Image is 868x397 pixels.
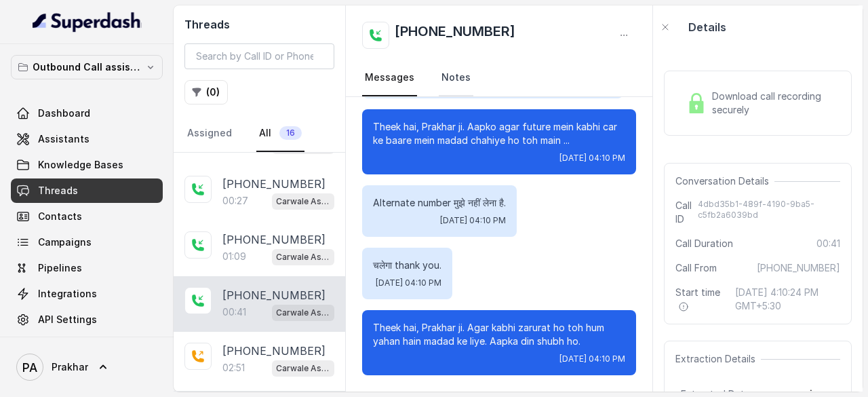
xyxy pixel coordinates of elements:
[222,231,325,248] p: [PHONE_NUMBER]
[362,60,636,96] nav: Tabs
[698,199,840,226] span: 4dbd35b1-489f-4190-9ba5-c5fb2a6039bd
[11,204,163,229] a: Contacts
[33,11,142,33] img: light.svg
[373,321,625,348] p: Theek hai, Prakhar ji. Agar kabhi zarurat ho toh hum yahan hain madad ke liye. Aapka din shubh ho.
[276,306,330,320] p: Carwale Assistant
[276,250,330,264] p: Carwale Assistant
[712,90,835,117] span: Download call recording securely
[675,237,733,250] span: Call Duration
[38,313,97,326] span: API Settings
[11,101,163,126] a: Dashboard
[11,153,163,177] a: Knowledge Bases
[33,59,141,75] p: Outbound Call assistant
[52,360,88,374] span: Prakhar
[38,210,82,223] span: Contacts
[559,354,625,364] span: [DATE] 04:10 PM
[675,199,698,226] span: Call ID
[686,93,707,113] img: Lock Icon
[276,362,330,375] p: Carwale Assistant
[38,184,78,197] span: Threads
[757,261,840,275] span: [PHONE_NUMBER]
[222,176,325,192] p: [PHONE_NUMBER]
[222,305,246,319] p: 00:41
[559,153,625,164] span: [DATE] 04:10 PM
[11,230,163,254] a: Campaigns
[222,343,325,359] p: [PHONE_NUMBER]
[222,361,245,375] p: 02:51
[11,127,163,151] a: Assistants
[184,16,334,33] h2: Threads
[11,282,163,306] a: Integrations
[38,132,90,146] span: Assistants
[675,352,761,366] span: Extraction Details
[279,126,302,140] span: 16
[38,235,92,249] span: Campaigns
[184,115,334,152] nav: Tabs
[362,60,417,96] a: Messages
[22,360,37,375] text: PA
[222,194,248,208] p: 00:27
[816,237,840,250] span: 00:41
[38,261,82,275] span: Pipelines
[38,107,90,120] span: Dashboard
[688,19,726,35] p: Details
[440,215,506,226] span: [DATE] 04:10 PM
[373,120,625,147] p: Theek hai, Prakhar ji. Aapko agar future mein kabhi car ke baare mein madad chahiye ho toh main ...
[439,60,473,96] a: Notes
[38,287,97,301] span: Integrations
[11,307,163,332] a: API Settings
[11,178,163,203] a: Threads
[373,196,506,210] p: Alternate number मुझे नहीं लेना है.
[735,286,840,313] span: [DATE] 4:10:24 PM GMT+5:30
[276,195,330,208] p: Carwale Assistant
[38,158,123,172] span: Knowledge Bases
[373,259,441,272] p: चलेगा thank you.
[256,115,304,152] a: All16
[222,250,246,263] p: 01:09
[11,256,163,280] a: Pipelines
[184,115,235,152] a: Assigned
[222,287,325,303] p: [PHONE_NUMBER]
[675,174,774,188] span: Conversation Details
[11,55,163,79] button: Outbound Call assistant
[395,22,515,49] h2: [PHONE_NUMBER]
[675,261,717,275] span: Call From
[376,278,441,288] span: [DATE] 04:10 PM
[184,43,334,69] input: Search by Call ID or Phone Number
[184,80,228,105] button: (0)
[675,286,724,313] span: Start time
[11,348,163,386] a: Prakhar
